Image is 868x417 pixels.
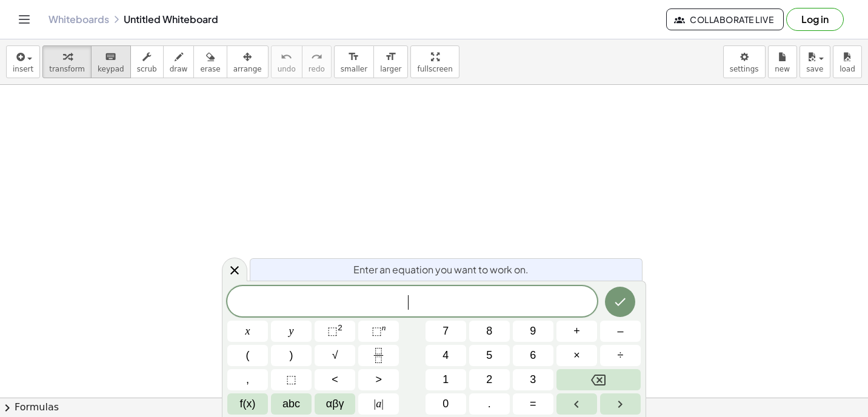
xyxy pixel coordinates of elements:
button: redoredo [302,45,332,78]
span: insert [13,65,33,73]
button: Squared [315,321,355,342]
span: 5 [486,347,492,364]
span: x [245,323,250,339]
button: Fraction [358,345,399,366]
button: Equals [513,393,553,415]
span: , [246,372,249,388]
button: 8 [469,321,510,342]
span: ​ [408,295,415,310]
button: Alphabet [271,393,312,415]
button: save [800,45,830,78]
span: arrange [233,65,262,73]
span: 3 [530,372,536,388]
a: Whiteboards [48,13,109,25]
span: a [374,396,384,412]
span: larger [380,65,401,73]
button: arrange [227,45,269,78]
span: transform [49,65,85,73]
button: new [768,45,797,78]
span: √ [332,347,338,364]
button: Minus [600,321,641,342]
button: x [227,321,268,342]
span: 2 [486,372,492,388]
button: fullscreen [410,45,459,78]
i: redo [311,50,322,64]
span: ⬚ [372,325,382,337]
button: 0 [426,393,466,415]
button: format_sizesmaller [334,45,374,78]
span: | [381,398,384,410]
button: 3 [513,369,553,390]
button: ) [271,345,312,366]
span: αβγ [326,396,344,412]
span: fullscreen [417,65,452,73]
button: ( [227,345,268,366]
button: Absolute value [358,393,399,415]
span: 6 [530,347,536,364]
sup: 2 [338,323,342,332]
button: Left arrow [556,393,597,415]
span: < [332,372,338,388]
button: Square root [315,345,355,366]
span: y [289,323,294,339]
button: 4 [426,345,466,366]
button: draw [163,45,195,78]
button: load [833,45,862,78]
span: new [775,65,790,73]
span: save [806,65,823,73]
span: keypad [98,65,124,73]
button: 5 [469,345,510,366]
i: format_size [385,50,396,64]
button: 9 [513,321,553,342]
span: ) [290,347,293,364]
span: 1 [442,372,449,388]
button: erase [193,45,227,78]
span: ⬚ [327,325,338,337]
span: . [488,396,491,412]
button: settings [723,45,766,78]
button: Less than [315,369,355,390]
span: 8 [486,323,492,339]
span: erase [200,65,220,73]
button: Plus [556,321,597,342]
span: abc [282,396,300,412]
span: 9 [530,323,536,339]
span: undo [278,65,296,73]
span: settings [730,65,759,73]
button: Collaborate Live [666,8,784,30]
button: Times [556,345,597,366]
span: 7 [442,323,449,339]
button: 6 [513,345,553,366]
sup: n [382,323,386,332]
span: f(x) [240,396,256,412]
span: scrub [137,65,157,73]
span: + [573,323,580,339]
button: 1 [426,369,466,390]
span: – [617,323,623,339]
button: Toggle navigation [15,10,34,29]
span: × [573,347,580,364]
span: | [374,398,376,410]
span: ÷ [618,347,624,364]
button: , [227,369,268,390]
button: undoundo [271,45,302,78]
button: format_sizelarger [373,45,408,78]
span: smaller [341,65,367,73]
span: ( [246,347,250,364]
span: = [530,396,536,412]
button: Divide [600,345,641,366]
i: keyboard [105,50,116,64]
button: 7 [426,321,466,342]
span: 0 [442,396,449,412]
button: keyboardkeypad [91,45,131,78]
i: format_size [348,50,359,64]
button: Placeholder [271,369,312,390]
button: y [271,321,312,342]
button: Log in [786,8,844,31]
span: Collaborate Live [676,14,773,25]
span: load [840,65,855,73]
button: insert [6,45,40,78]
span: 4 [442,347,449,364]
button: Backspace [556,369,641,390]
span: > [375,372,382,388]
